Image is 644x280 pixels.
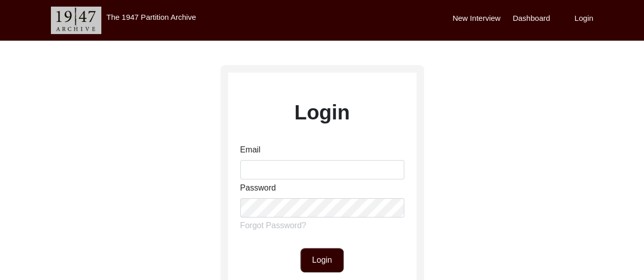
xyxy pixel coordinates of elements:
[240,182,276,194] label: Password
[453,13,500,24] label: New Interview
[240,144,261,156] label: Email
[513,13,550,24] label: Dashboard
[51,7,101,34] img: header-logo.png
[574,13,593,24] label: Login
[106,13,196,21] label: The 1947 Partition Archive
[240,220,306,232] label: Forgot Password?
[300,248,344,272] button: Login
[294,97,350,128] label: Login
